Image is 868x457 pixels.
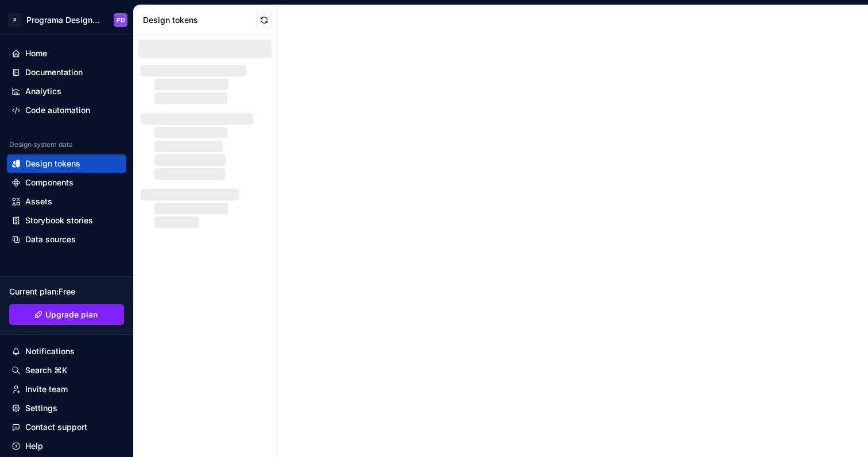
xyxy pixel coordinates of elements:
[25,234,76,245] div: Data sources
[117,16,125,25] div: PD
[7,101,126,119] a: Code automation
[25,346,75,357] div: Notifications
[7,399,126,417] a: Settings
[25,365,68,376] div: Search ⌘K
[25,86,61,97] div: Analytics
[7,63,126,82] a: Documentation
[25,158,80,169] div: Design tokens
[45,309,98,320] span: Upgrade plan
[7,173,126,192] a: Components
[7,361,126,379] button: Search ⌘K
[25,440,43,452] div: Help
[7,192,126,211] a: Assets
[25,421,87,433] div: Contact support
[7,211,126,230] a: Storybook stories
[143,14,256,26] div: Design tokens
[9,304,124,325] a: Upgrade plan
[9,140,73,149] div: Design system data
[7,380,126,398] a: Invite team
[25,48,47,59] div: Home
[25,402,57,414] div: Settings
[25,215,93,226] div: Storybook stories
[7,342,126,361] button: Notifications
[25,104,90,116] div: Code automation
[25,177,73,188] div: Components
[25,196,52,207] div: Assets
[25,384,68,395] div: Invite team
[7,82,126,100] a: Analytics
[26,14,100,26] div: Programa Design System
[7,418,126,436] button: Contact support
[8,13,22,27] div: P
[7,154,126,173] a: Design tokens
[25,67,83,78] div: Documentation
[7,437,126,455] button: Help
[7,44,126,63] a: Home
[7,230,126,249] a: Data sources
[9,286,124,297] div: Current plan : Free
[2,7,131,32] button: PPrograma Design SystemPD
